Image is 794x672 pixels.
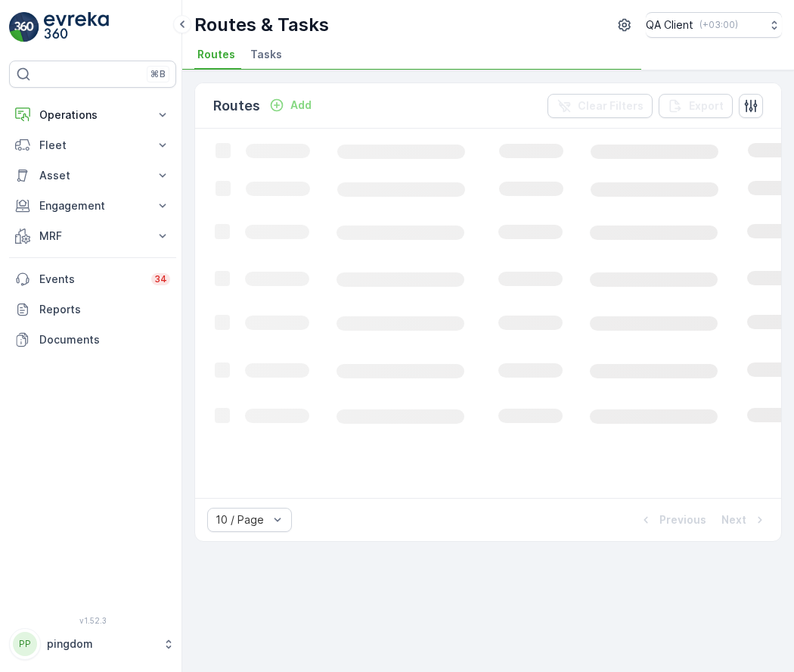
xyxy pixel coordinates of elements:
p: Fleet [39,138,146,153]
p: ( +03:00 ) [699,19,738,31]
span: Tasks [250,47,282,62]
p: Add [290,98,312,113]
button: Operations [9,100,176,130]
p: Asset [39,168,146,183]
p: Clear Filters [578,98,644,114]
p: Reports [39,302,170,317]
button: Add [263,96,318,114]
p: QA Client [646,17,693,33]
p: Routes & Tasks [194,13,329,37]
p: Documents [39,332,170,347]
p: ⌘B [150,68,166,80]
button: Export [659,94,733,118]
p: pingdom [47,636,155,652]
button: Next [720,511,769,529]
p: Previous [659,512,706,527]
p: Routes [213,95,260,117]
button: Previous [637,511,708,529]
button: Fleet [9,130,176,160]
button: MRF [9,221,176,251]
button: PPpingdom [9,628,176,660]
button: Engagement [9,191,176,221]
span: v 1.52.3 [9,616,176,625]
img: logo [9,12,39,42]
p: Export [689,98,724,114]
a: Events34 [9,264,176,294]
p: Events [39,272,142,287]
p: 34 [154,273,167,285]
button: Clear Filters [547,94,653,118]
a: Documents [9,325,176,355]
p: Next [721,512,746,527]
span: Routes [197,47,235,62]
p: Engagement [39,198,146,213]
a: Reports [9,294,176,325]
img: logo_light-DOdMpM7g.png [44,12,109,42]
p: MRF [39,229,146,244]
p: Operations [39,107,146,123]
button: QA Client(+03:00) [646,12,782,38]
div: PP [13,632,37,656]
button: Asset [9,160,176,191]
